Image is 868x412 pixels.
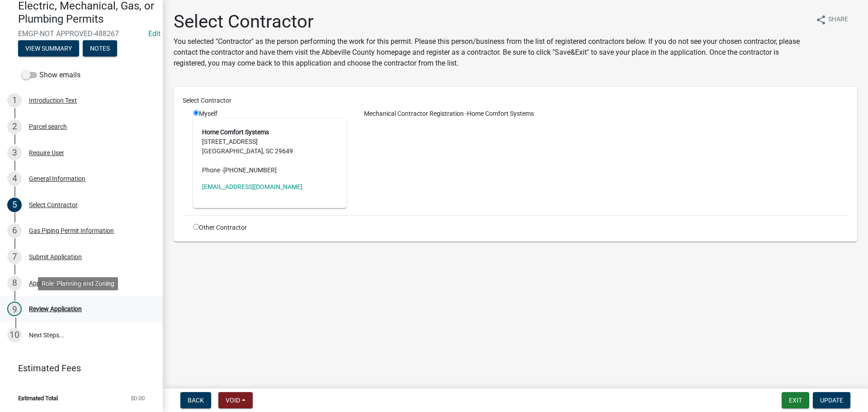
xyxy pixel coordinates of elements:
[180,392,211,408] button: Back
[820,397,843,404] span: Update
[18,395,58,401] span: Estimated Total
[354,109,855,118] div: Home Comfort Systems
[218,392,253,408] button: Void
[7,93,22,108] div: 1
[18,40,79,57] button: View Summary
[176,96,855,105] div: Select Contractor
[188,397,204,404] span: Back
[18,29,145,38] span: EMGP-NOT APPROVED-488267
[223,166,277,174] span: [PHONE_NUMBER]
[29,306,82,312] div: Review Application
[29,254,82,260] div: Submit Application
[29,202,78,208] div: Select Contractor
[7,119,22,134] div: 2
[29,227,114,234] div: Gas Piping Permit Information
[782,392,809,408] button: Exit
[202,128,338,175] address: [STREET_ADDRESS] [GEOGRAPHIC_DATA], SC 29649
[29,97,77,104] div: Introduction Text
[18,45,79,52] wm-modal-confirm: Summary
[174,11,808,33] h1: Select Contractor
[148,29,160,38] a: Edit
[7,276,22,290] div: 8
[816,14,826,25] i: share
[202,128,269,136] strong: Home Comfort Systems
[7,198,22,212] div: 5
[131,395,145,401] span: $0.00
[29,123,67,130] div: Parcel search
[7,328,22,342] div: 10
[202,183,302,190] a: [EMAIL_ADDRESS][DOMAIN_NAME]
[808,11,855,28] button: shareShare
[7,359,148,377] a: Estimated Fees
[22,70,80,81] label: Show emails
[193,109,347,208] div: Myself
[38,277,118,290] div: Role: Planning and Zoning
[202,166,223,174] abbr: Phone -
[226,397,240,404] span: Void
[29,175,85,182] div: General Information
[7,223,22,238] div: 6
[7,171,22,186] div: 4
[7,146,22,160] div: 3
[174,36,808,69] p: You selected "Contractor" as the person performing the work for this permit. Please this person/b...
[7,302,22,316] div: 9
[360,110,467,117] span: Mechanical Contractor Registration -
[813,392,850,408] button: Update
[828,14,848,25] span: Share
[186,223,354,232] div: Other Contractor
[29,280,105,286] div: Application Submittal Form
[148,29,160,38] wm-modal-confirm: Edit Application Number
[29,150,64,156] div: Require User
[83,40,117,57] button: Notes
[7,250,22,264] div: 7
[83,45,117,52] wm-modal-confirm: Notes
